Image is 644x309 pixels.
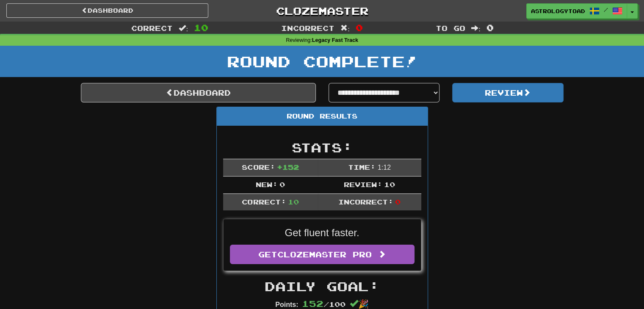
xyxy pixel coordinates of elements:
[81,83,316,102] a: Dashboard
[221,3,423,18] a: Clozemaster
[378,164,391,171] span: 1 : 12
[223,279,421,293] h2: Daily Goal:
[302,298,323,309] span: 152
[131,24,173,32] span: Correct
[194,22,208,33] span: 10
[6,3,208,18] a: Dashboard
[288,198,299,206] span: 10
[217,107,428,126] div: Round Results
[340,25,350,32] span: :
[486,22,494,33] span: 0
[302,300,345,308] span: / 100
[348,163,376,171] span: Time:
[279,180,285,188] span: 0
[338,198,393,206] span: Incorrect:
[526,3,627,19] a: astrologytoad /
[384,180,395,188] span: 10
[230,226,415,240] p: Get fluent faster.
[242,163,275,171] span: Score:
[223,141,421,154] h2: Stats:
[256,180,278,188] span: New:
[356,22,363,33] span: 0
[179,25,188,32] span: :
[312,37,358,43] strong: Legacy Fast Track
[230,245,415,264] a: GetClozemaster Pro
[281,24,334,32] span: Incorrect
[395,198,401,206] span: 0
[277,250,372,259] span: Clozemaster Pro
[452,83,564,102] button: Review
[277,163,299,171] span: + 152
[350,299,369,309] span: 🎉
[275,301,298,308] strong: Points:
[604,7,608,13] span: /
[531,7,585,15] span: astrologytoad
[344,180,382,188] span: Review:
[471,25,481,32] span: :
[436,24,465,32] span: To go
[3,53,641,70] h1: Round Complete!
[242,198,286,206] span: Correct:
